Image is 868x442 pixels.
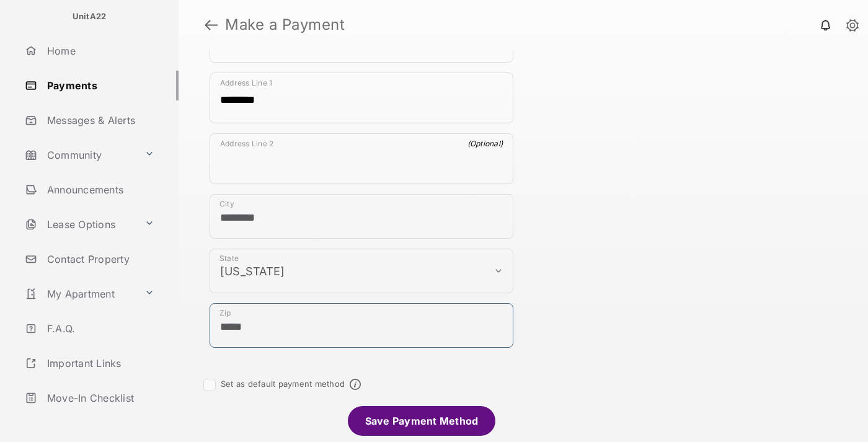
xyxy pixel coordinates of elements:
a: Contact Property [20,244,179,274]
strong: Make a Payment [225,17,345,32]
div: payment_method_screening[postal_addresses][locality] [210,194,513,239]
div: payment_method_screening[postal_addresses][addressLine1] [210,73,513,123]
a: Lease Options [20,210,139,239]
li: Save Payment Method [348,406,496,436]
p: UnitA22 [73,11,107,23]
a: Move-In Checklist [20,383,179,413]
div: payment_method_screening[postal_addresses][postalCode] [210,303,513,348]
a: Payments [20,71,179,100]
a: My Apartment [20,279,139,309]
a: Community [20,140,139,170]
label: Set as default payment method [221,379,345,389]
span: Default payment method info [350,379,361,390]
a: Messages & Alerts [20,105,179,135]
a: Home [20,36,179,66]
a: Important Links [20,348,159,378]
a: F.A.Q. [20,314,179,343]
div: payment_method_screening[postal_addresses][administrativeArea] [210,249,513,293]
div: payment_method_screening[postal_addresses][addressLine2] [210,133,513,184]
a: Announcements [20,175,179,205]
